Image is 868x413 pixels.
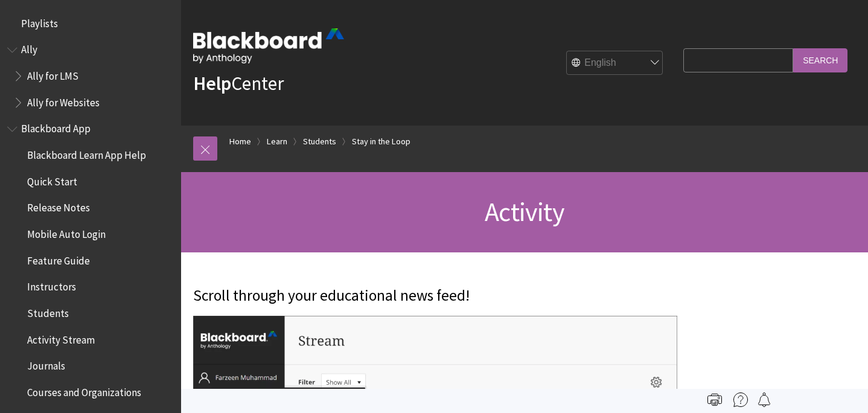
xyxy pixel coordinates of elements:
[267,134,287,149] a: Learn
[27,92,100,109] span: Ally for Websites
[733,392,748,407] img: More help
[27,277,76,293] span: Instructors
[27,356,65,373] span: Journals
[707,392,722,407] img: Print
[567,51,663,75] select: Site Language Selector
[27,171,77,188] span: Quick Start
[303,134,336,149] a: Students
[352,134,410,149] a: Stay in the Loop
[27,198,90,214] span: Release Notes
[27,145,146,161] span: Blackboard Learn App Help
[21,13,58,30] span: Playlists
[193,71,284,95] a: HelpCenter
[193,285,677,307] p: Scroll through your educational news feed!
[193,28,344,63] img: Blackboard by Anthology
[757,392,771,407] img: Follow this page
[7,13,174,34] nav: Book outline for Playlists
[229,134,251,149] a: Home
[27,251,90,267] span: Feature Guide
[21,119,91,135] span: Blackboard App
[27,330,95,346] span: Activity Stream
[193,71,231,95] strong: Help
[793,48,847,72] input: Search
[27,224,106,240] span: Mobile Auto Login
[7,40,174,113] nav: Book outline for Anthology Ally Help
[21,40,37,56] span: Ally
[485,195,564,228] span: Activity
[27,382,141,399] span: Courses and Organizations
[27,303,69,319] span: Students
[27,66,78,82] span: Ally for LMS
